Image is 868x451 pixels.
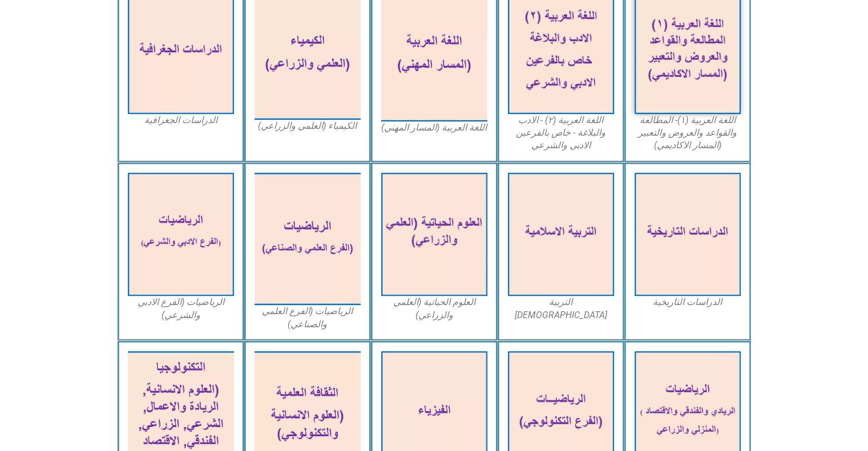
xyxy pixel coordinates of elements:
[635,114,741,152] figcaption: اللغة العربية (١)- المطالعة والقواعد والعروض والتعبير (المسار الاكاديمي)
[381,121,487,134] figcaption: اللغة العربية (المسار المهني)
[381,296,487,322] figcaption: العلوم الحياتية (العلمي والزراعي)
[508,296,614,322] figcaption: التربية [DEMOGRAPHIC_DATA]
[128,296,234,322] figcaption: الرياضيات (الفرع الادبي والشرعي)
[128,114,234,127] figcaption: الدراسات الجغرافية
[255,173,361,306] img: math12-science-cover
[635,296,741,308] figcaption: الدراسات التاريخية
[508,114,614,152] figcaption: اللغة العربية (٢) - الادب والبلاغة - خاص بالفرعين الادبي والشرعي
[255,305,361,331] figcaption: الرياضيات (الفرع العلمي والصناعي)
[255,120,361,132] figcaption: الكيمياء (العلمي والزراعي)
